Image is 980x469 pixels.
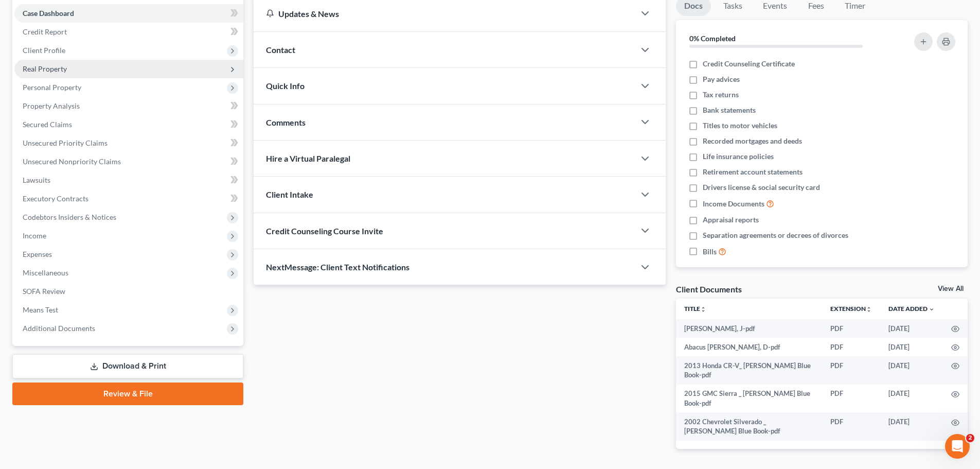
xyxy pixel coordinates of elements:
[880,356,943,385] td: [DATE]
[822,356,880,385] td: PDF
[23,9,74,18] span: Case Dashboard
[703,136,802,146] span: Recorded mortgages and deeds
[14,152,243,171] a: Unsecured Nonpriority Claims
[703,151,774,162] span: Life insurance policies
[676,356,822,385] td: 2013 Honda CR-V_ [PERSON_NAME] Blue Book-pdf
[929,306,935,312] i: expand_more
[14,189,243,208] a: Executory Contracts
[23,250,52,258] span: Expenses
[703,215,759,225] span: Appraisal reports
[14,4,243,23] a: Case Dashboard
[23,176,50,184] span: Lawsuits
[703,59,795,69] span: Credit Counseling Certificate
[880,385,943,413] td: [DATE]
[684,305,706,312] a: Titleunfold_more
[23,324,95,333] span: Additional Documents
[703,105,756,115] span: Bank statements
[703,247,717,257] span: Bills
[14,282,243,301] a: SOFA Review
[23,287,65,296] span: SOFA Review
[822,412,880,441] td: PDF
[14,134,243,152] a: Unsecured Priority Claims
[14,97,243,115] a: Property Analysis
[23,120,72,129] span: Secured Claims
[266,226,383,236] span: Credit Counseling Course Invite
[689,34,736,43] strong: 0% Completed
[23,157,121,166] span: Unsecured Nonpriority Claims
[676,385,822,413] td: 2015 GMC Sierra _ [PERSON_NAME] Blue Book-pdf
[14,171,243,189] a: Lawsuits
[703,120,777,131] span: Titles to motor vehicles
[14,23,243,41] a: Credit Report
[266,81,305,91] span: Quick Info
[676,319,822,338] td: [PERSON_NAME], J-pdf
[880,319,943,338] td: [DATE]
[703,182,820,193] span: Drivers license & social security card
[266,262,409,272] span: NextMessage: Client Text Notifications
[676,412,822,441] td: 2002 Chevrolet Silverado _ [PERSON_NAME] Blue Book-pdf
[12,383,243,405] a: Review & File
[888,305,935,312] a: Date Added expand_more
[703,74,740,84] span: Pay advices
[676,338,822,356] td: Abacus [PERSON_NAME], D-pdf
[23,83,81,92] span: Personal Property
[880,412,943,441] td: [DATE]
[12,354,243,378] a: Download & Print
[703,230,848,240] span: Separation agreements or decrees of divorces
[23,213,116,221] span: Codebtors Insiders & Notices
[23,138,108,147] span: Unsecured Priority Claims
[266,117,306,127] span: Comments
[266,153,350,163] span: Hire a Virtual Paralegal
[880,338,943,356] td: [DATE]
[266,189,313,199] span: Client Intake
[23,194,88,203] span: Executory Contracts
[703,90,739,100] span: Tax returns
[23,231,46,240] span: Income
[14,115,243,134] a: Secured Claims
[23,268,68,277] span: Miscellaneous
[966,434,974,442] span: 2
[830,305,872,312] a: Extensionunfold_more
[822,385,880,413] td: PDF
[703,199,764,209] span: Income Documents
[23,27,67,36] span: Credit Report
[938,285,964,292] a: View All
[700,306,706,312] i: unfold_more
[703,167,803,177] span: Retirement account statements
[23,64,67,73] span: Real Property
[945,434,970,459] iframe: Intercom live chat
[266,45,295,55] span: Contact
[822,319,880,338] td: PDF
[23,305,58,314] span: Means Test
[866,306,872,312] i: unfold_more
[23,46,65,55] span: Client Profile
[676,284,742,294] div: Client Documents
[23,101,80,110] span: Property Analysis
[266,8,622,19] div: Updates & News
[822,338,880,356] td: PDF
